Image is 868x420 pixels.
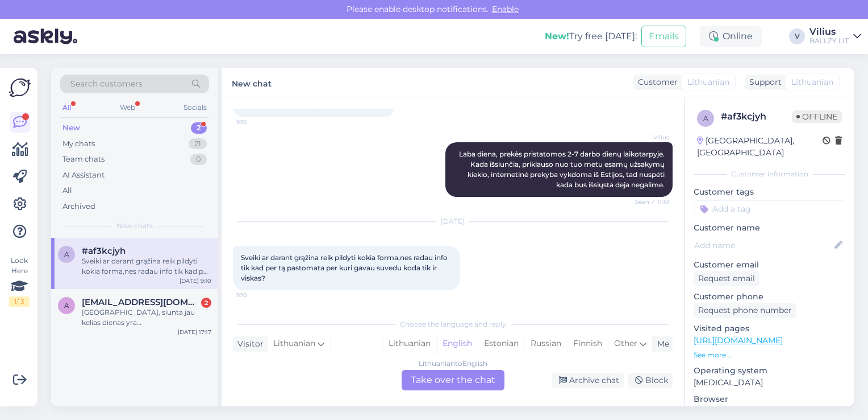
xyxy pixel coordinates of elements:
div: BALLZY LIT [809,36,849,46]
p: Chrome [TECHNICAL_ID] [694,405,845,417]
div: New [62,122,80,134]
span: Laba diena, prekės pristatomos 2-7 darbo dienų laikotarpyje. Kada išsiunčia, priklauso nuo tuo me... [459,150,666,189]
span: a [64,250,69,258]
a: ViliusBALLZY LIT [809,27,861,46]
div: All [60,100,73,115]
span: a [703,114,708,122]
p: Visited pages [694,323,845,335]
div: Request email [694,271,759,286]
p: Customer name [694,222,845,234]
div: My chats [62,138,95,150]
img: Askly Logo [9,77,31,98]
span: 9:16 [236,118,279,126]
div: Try free [DATE]: [545,30,637,43]
span: a [64,301,69,310]
span: Lithuanian [273,337,315,350]
div: Take over the chat [402,370,504,390]
div: [DATE] [233,216,673,227]
span: Lithuanian [791,76,833,88]
div: # af3kcjyh [721,110,792,123]
input: Add name [694,239,832,252]
div: [GEOGRAPHIC_DATA], [GEOGRAPHIC_DATA] [697,135,823,159]
input: Add a tag [694,200,845,217]
div: Estonian [478,335,524,352]
div: Support [745,76,782,88]
b: New! [545,31,569,42]
div: Me [653,338,669,350]
span: New chats [116,221,153,231]
div: 21 [189,138,207,150]
div: AI Assistant [62,170,105,181]
div: All [62,185,72,196]
span: akvilegirskyte@gmail.com [82,297,200,307]
span: Vilius [627,133,669,142]
p: [MEDICAL_DATA] [694,377,845,389]
div: [DATE] 17:17 [178,328,211,336]
span: Search customers [70,78,143,90]
div: 0 [190,154,207,165]
p: Browser [694,393,845,405]
div: Archived [62,201,95,212]
div: Block [628,373,673,388]
p: Customer tags [694,186,845,198]
div: Team chats [62,154,105,165]
p: Customer phone [694,291,845,303]
div: 2 [201,298,211,308]
span: #af3kcjyh [82,246,126,256]
div: English [436,335,478,352]
div: Socials [181,100,209,115]
div: Lithuanian [383,335,436,352]
div: V [789,28,805,44]
div: Look Here [9,256,30,307]
span: Offline [792,110,842,123]
div: Russian [524,335,567,352]
div: Finnish [567,335,608,352]
span: 9:10 [236,291,279,299]
div: Lithuanian to English [419,359,487,369]
p: Operating system [694,365,845,377]
div: Web [118,100,137,115]
div: 2 [191,122,207,134]
div: Request phone number [694,303,796,318]
div: Visitor [233,338,264,350]
span: Lithuanian [687,76,729,88]
label: New chat [232,75,272,90]
span: Sveiki ar darant grąžina reik pildyti kokia forma,nes radau info tik kad per tą pastomata per kur... [241,253,449,282]
div: 1 / 3 [9,297,30,307]
div: Choose the language and reply [233,319,673,330]
div: Sveiki ar darant grąžina reik pildyti kokia forma,nes radau info tik kad per tą pastomata per kur... [82,256,211,277]
div: Customer information [694,169,845,179]
span: Seen ✓ 11:10 [627,197,669,206]
div: Customer [633,76,678,88]
div: Vilius [809,27,849,36]
a: [URL][DOMAIN_NAME] [694,335,783,345]
p: Customer email [694,259,845,271]
div: Archive chat [552,373,624,388]
button: Emails [641,26,686,47]
span: Enable [489,4,522,14]
div: [GEOGRAPHIC_DATA], siunta jau kelias dienas yra [GEOGRAPHIC_DATA] [82,307,211,328]
span: Other [614,338,637,348]
div: [DATE] 9:10 [180,277,211,285]
p: See more ... [694,350,845,360]
div: Online [700,26,762,47]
